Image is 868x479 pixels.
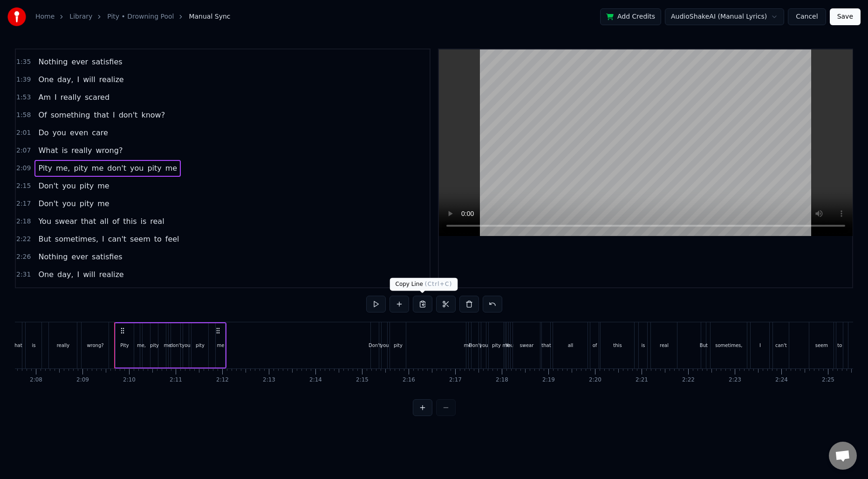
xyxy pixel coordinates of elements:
span: 2:07 [16,146,31,155]
span: 2:18 [16,217,31,226]
div: 2:20 [589,376,601,384]
div: can't [775,342,787,349]
span: something [50,110,91,120]
div: me [217,342,225,349]
div: 2:08 [30,376,42,384]
span: Don't [37,198,59,209]
div: 2:09 [76,376,89,384]
span: of [111,216,120,227]
div: you [479,342,488,349]
div: 2:23 [729,376,741,384]
span: Don't [37,287,59,298]
div: 2:10 [123,376,136,384]
span: me [96,180,110,191]
span: care [91,127,109,138]
div: that [541,342,551,349]
span: scared [84,92,110,103]
div: real [660,342,669,349]
div: pity [196,342,205,349]
span: will [82,269,96,280]
a: Library [69,12,92,21]
div: 2:24 [775,376,788,384]
span: 2:22 [16,235,31,244]
span: me! [96,287,113,298]
span: really [60,92,82,103]
div: swear [520,342,534,349]
span: 1:58 [16,111,31,120]
span: Don't [37,180,59,191]
span: pity [79,198,95,209]
span: 2:15 [16,181,31,191]
span: me [96,198,110,209]
div: 2:12 [216,376,229,384]
span: Pity [37,163,53,174]
span: You [37,216,52,227]
div: wrong? [87,342,103,349]
img: youka [7,7,26,26]
span: you [61,287,76,298]
span: pity [79,180,95,191]
span: you [61,198,76,209]
div: 2:11 [170,376,182,384]
span: day, [56,74,75,85]
span: day, [56,269,75,280]
span: realize [98,74,125,85]
div: Don't [469,342,481,349]
span: is [140,216,148,227]
span: 2:26 [16,252,31,262]
span: to [153,234,163,244]
span: pity [79,287,95,298]
span: can't [107,234,127,244]
span: know? [140,110,166,120]
div: What [10,342,22,349]
span: 2:01 [16,128,31,138]
div: really [57,342,70,349]
span: you [129,163,144,174]
span: satisfies [91,251,123,262]
span: even [69,127,89,138]
div: I [759,342,761,349]
span: pity [73,163,89,174]
div: pity [150,342,159,349]
span: One [37,269,55,280]
span: real [149,216,165,227]
span: Nothing [37,56,68,67]
div: 2:13 [263,376,275,384]
span: is [61,145,69,156]
span: me [91,163,104,174]
div: all [568,342,574,349]
div: Open chat [829,442,857,470]
div: But [700,342,708,349]
span: Do [37,127,49,138]
span: I [112,110,116,120]
span: feel [164,234,180,244]
span: Manual Sync [189,12,230,21]
div: 2:16 [403,376,415,384]
span: this [122,216,137,227]
div: Pity [120,342,129,349]
div: me [464,342,472,349]
div: me [164,342,171,349]
span: 1:53 [16,93,31,102]
span: I [54,92,58,103]
div: 2:17 [449,376,462,384]
div: pity [492,342,501,349]
span: ever [70,251,89,262]
div: me [503,342,510,349]
div: seem [815,342,828,349]
div: 2:25 [822,376,834,384]
span: 2:09 [16,164,31,173]
span: realize [98,269,125,280]
span: sometimes, [54,234,99,244]
nav: breadcrumb [35,12,231,21]
span: One [37,74,55,85]
div: 2:22 [682,376,695,384]
button: Save [830,8,861,25]
div: me, [137,342,146,349]
span: me, [55,163,71,174]
span: you [52,127,67,138]
span: I [76,269,81,280]
span: 2:31 [16,270,31,279]
div: Don't [369,342,381,349]
span: you [61,180,76,191]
